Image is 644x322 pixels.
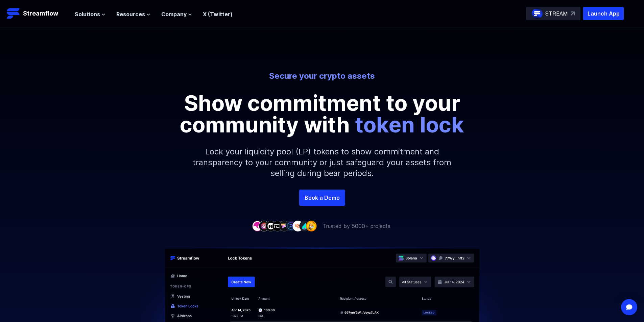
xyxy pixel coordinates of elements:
img: company-2 [259,221,269,231]
img: streamflow-logo-circle.png [532,8,543,19]
button: Company [161,10,192,18]
span: Resources [116,10,145,18]
p: Show commitment to your community with [170,92,474,135]
img: company-3 [265,221,276,231]
button: Solutions [75,10,105,18]
button: Resources [116,10,150,18]
img: top-right-arrow.svg [571,11,575,16]
img: company-8 [299,221,310,231]
span: Company [161,10,187,18]
img: company-7 [292,221,303,231]
a: X (Twitter) [203,11,233,18]
img: company-6 [286,221,296,231]
img: Streamflow Logo [7,7,20,20]
span: Solutions [75,10,100,18]
img: company-5 [279,221,290,231]
img: company-4 [272,221,283,231]
button: Launch App [583,7,624,20]
p: STREAM [545,9,568,18]
a: Book a Demo [299,190,345,206]
img: company-9 [306,221,317,231]
span: token lock [355,112,464,138]
img: company-1 [252,221,263,231]
a: STREAM [526,7,580,20]
p: Secure your crypto assets [135,71,509,81]
p: Streamflow [23,9,58,18]
a: Streamflow [7,7,68,20]
div: Open Intercom Messenger [621,299,637,315]
p: Trusted by 5000+ projects [323,222,390,230]
p: Lock your liquidity pool (LP) tokens to show commitment and transparency to your community or jus... [177,135,468,190]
